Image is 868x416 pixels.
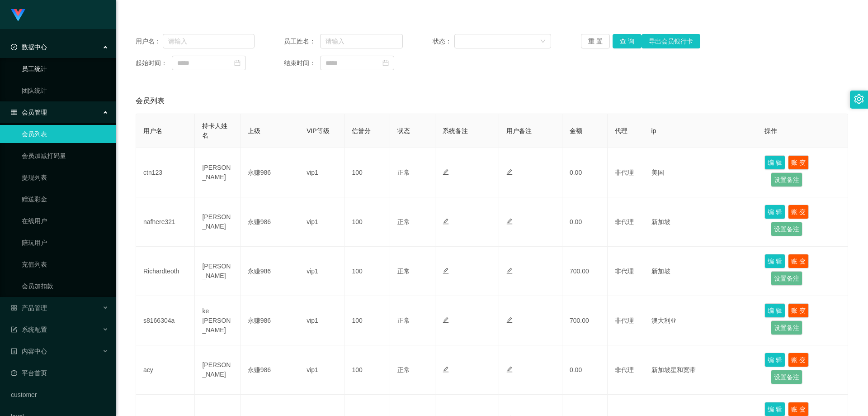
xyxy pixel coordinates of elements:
span: 状态： [433,37,455,46]
td: 永赚986 [241,148,299,197]
a: 团队统计 [22,81,108,100]
span: 非代理 [615,366,634,373]
span: 上级 [248,127,260,134]
td: 100 [344,247,390,296]
button: 设置备注 [771,370,802,384]
span: 信誉分 [352,127,371,134]
i: 图标: table [11,109,17,115]
span: 持卡人姓名 [202,122,227,139]
button: 编 辑 [764,353,785,367]
td: 700.00 [562,296,608,345]
td: acy [136,345,195,395]
button: 编 辑 [764,155,785,170]
button: 导出会员银行卡 [642,34,700,48]
i: 图标: edit [443,218,449,225]
td: 新加坡星和宽带 [644,345,758,395]
span: 系统配置 [11,326,47,333]
i: 图标: edit [506,218,513,225]
td: vip1 [299,247,344,296]
a: 提现列表 [22,168,108,186]
i: 图标: edit [506,317,513,323]
i: 图标: setting [854,94,864,104]
td: 0.00 [562,345,608,395]
button: 账 变 [788,353,809,367]
td: 0.00 [562,197,608,247]
td: 700.00 [562,247,608,296]
td: 永赚986 [241,197,299,247]
span: 内容中心 [11,348,47,355]
input: 请输入 [320,34,403,48]
td: 新加坡 [644,247,758,296]
a: 会员加扣款 [22,277,108,295]
i: 图标: edit [443,268,449,274]
span: 正常 [397,169,410,176]
td: 100 [344,197,390,247]
i: 图标: edit [506,366,513,373]
button: 编 辑 [764,205,785,219]
td: 100 [344,148,390,197]
i: 图标: down [540,38,546,45]
span: 非代理 [615,218,634,225]
span: 系统备注 [443,127,468,134]
td: vip1 [299,345,344,395]
td: 100 [344,345,390,395]
span: 代理 [615,127,627,134]
span: 结束时间： [284,58,320,68]
span: 非代理 [615,169,634,176]
a: 图标: dashboard平台首页 [11,364,108,382]
span: 正常 [397,218,410,225]
button: 账 变 [788,205,809,219]
i: 图标: edit [506,268,513,274]
span: VIP等级 [307,127,330,134]
span: 正常 [397,317,410,324]
button: 设置备注 [771,172,802,187]
span: 会员列表 [136,96,165,106]
td: 0.00 [562,148,608,197]
a: 员工统计 [22,60,108,78]
i: 图标: edit [443,317,449,323]
span: 起始时间： [136,58,172,68]
td: 澳大利亚 [644,296,758,345]
td: ke [PERSON_NAME] [195,296,240,345]
i: 图标: edit [443,169,449,175]
span: 非代理 [615,268,634,275]
i: 图标: check-circle-o [11,44,17,50]
span: 会员管理 [11,109,47,116]
button: 编 辑 [764,254,785,268]
span: 用户名 [143,127,162,134]
span: 用户备注 [506,127,532,134]
a: 赠送彩金 [22,190,108,208]
span: 操作 [764,127,777,134]
a: 陪玩用户 [22,234,108,252]
span: 非代理 [615,317,634,324]
td: 永赚986 [241,247,299,296]
td: nafhere321 [136,197,195,247]
button: 设置备注 [771,320,802,335]
button: 账 变 [788,254,809,268]
td: ctn123 [136,148,195,197]
i: 图标: calendar [234,60,241,66]
button: 账 变 [788,155,809,170]
td: 新加坡 [644,197,758,247]
a: 在线用户 [22,212,108,230]
td: vip1 [299,296,344,345]
span: 正常 [397,366,410,373]
a: 会员加减打码量 [22,147,108,165]
a: 充值列表 [22,255,108,273]
td: vip1 [299,197,344,247]
span: ip [651,127,656,134]
i: 图标: appstore-o [11,305,17,311]
td: s8166304a [136,296,195,345]
span: 产品管理 [11,304,47,311]
i: 图标: edit [506,169,513,175]
td: [PERSON_NAME] [195,148,240,197]
i: 图标: form [11,326,17,333]
td: 美国 [644,148,758,197]
i: 图标: edit [443,366,449,373]
span: 正常 [397,268,410,275]
button: 编 辑 [764,303,785,318]
span: 员工姓名： [284,37,320,46]
td: 100 [344,296,390,345]
img: logo.9652507e.png [11,9,25,22]
button: 查 询 [613,34,642,48]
